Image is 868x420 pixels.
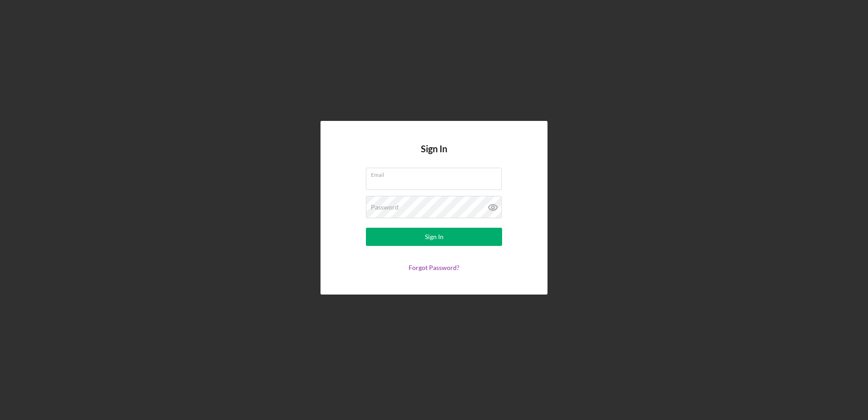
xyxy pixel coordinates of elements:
label: Password [371,204,399,211]
button: Sign In [366,228,502,246]
label: Email [371,168,502,178]
div: Sign In [425,228,444,246]
h4: Sign In [421,144,447,168]
a: Forgot Password? [409,264,459,271]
